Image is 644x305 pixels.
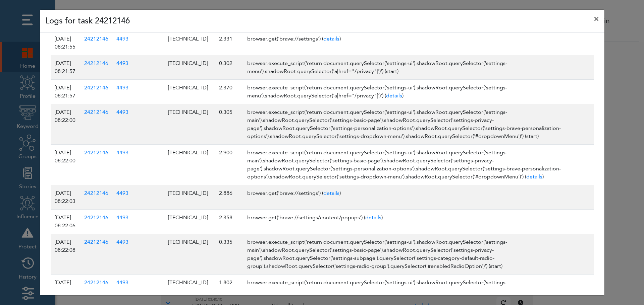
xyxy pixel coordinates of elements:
[84,214,108,221] a: 24212146
[84,35,108,43] a: 24212146
[164,55,212,80] td: [TECHNICAL_ID]
[526,173,542,180] a: details
[51,31,80,55] td: [DATE] 08:21:55
[116,35,128,43] a: 4493
[51,80,80,104] td: [DATE] 08:21:57
[164,210,212,234] td: [TECHNICAL_ID]
[365,214,381,221] a: details
[84,149,108,156] a: 24212146
[116,108,128,116] a: 4493
[243,210,594,234] td: browser.get('brave://settings/content/popups') ( )
[51,145,80,185] td: [DATE] 08:22:00
[212,185,243,210] td: 2.886
[212,80,243,104] td: 2.370
[164,104,212,145] td: [TECHNICAL_ID]
[212,145,243,185] td: 2.900
[84,84,108,91] a: 24212146
[212,210,243,234] td: 2.358
[116,189,128,197] a: 4493
[45,15,130,27] h4: Logs for task 24212146
[84,60,108,67] a: 24212146
[164,80,212,104] td: [TECHNICAL_ID]
[243,234,594,275] td: browser.execute_script('return document.querySelector('settings-ui').shadowRoot.querySelector('se...
[323,35,339,43] a: details
[243,145,594,185] td: browser.execute_script('return document.querySelector('settings-ui').shadowRoot.querySelector('se...
[116,84,128,91] a: 4493
[84,108,108,116] a: 24212146
[116,279,128,286] a: 4493
[164,145,212,185] td: [TECHNICAL_ID]
[116,149,128,156] a: 4493
[51,185,80,210] td: [DATE] 08:22:03
[243,55,594,80] td: browser.execute_script('return document.querySelector('settings-ui').shadowRoot.querySelector('se...
[386,92,402,99] a: details
[84,279,108,286] a: 24212146
[51,104,80,145] td: [DATE] 08:22:00
[164,31,212,55] td: [TECHNICAL_ID]
[164,185,212,210] td: [TECHNICAL_ID]
[594,13,599,24] span: ×
[212,104,243,145] td: 0.305
[588,10,604,28] button: Close
[51,234,80,275] td: [DATE] 08:22:08
[212,234,243,275] td: 0.335
[51,210,80,234] td: [DATE] 08:22:06
[84,189,108,197] a: 24212146
[84,238,108,246] a: 24212146
[212,31,243,55] td: 2.331
[116,214,128,221] a: 4493
[164,234,212,275] td: [TECHNICAL_ID]
[116,60,128,67] a: 4493
[116,238,128,246] a: 4493
[51,55,80,80] td: [DATE] 08:21:57
[323,189,339,197] a: details
[212,55,243,80] td: 0.302
[243,104,594,145] td: browser.execute_script('return document.querySelector('settings-ui').shadowRoot.querySelector('se...
[243,80,594,104] td: browser.execute_script('return document.querySelector('settings-ui').shadowRoot.querySelector('se...
[243,185,594,210] td: browser.get('brave://settings') ( )
[243,31,594,55] td: browser.get('brave://settings') ( )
